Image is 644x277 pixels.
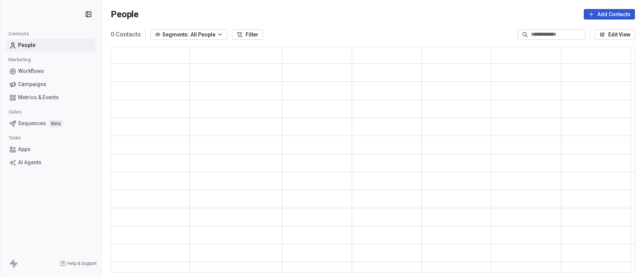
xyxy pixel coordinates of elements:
span: Help & Support [67,260,97,266]
span: Sequences [18,120,46,127]
button: Filter [232,29,263,40]
a: AI Agents [6,156,95,169]
span: Marketing [5,54,34,65]
a: SequencesBeta [6,117,95,130]
span: Workflows [18,67,44,75]
a: People [6,39,95,51]
span: People [111,9,139,20]
a: Campaigns [6,78,95,91]
a: Apps [6,143,95,156]
span: Metrics & Events [18,94,59,101]
button: Add Contacts [584,9,635,20]
span: All People [191,31,215,39]
span: Sales [5,106,25,118]
button: Edit View [595,29,635,40]
span: Contacts [5,28,32,39]
a: Help & Support [60,260,97,266]
span: Segments: [162,31,189,39]
span: 0 Contacts [111,30,141,39]
span: Campaigns [18,80,46,88]
a: Workflows [6,65,95,77]
a: Metrics & Events [6,91,95,104]
span: Apps [18,145,31,153]
span: AI Agents [18,159,41,167]
span: Beta [49,120,63,127]
span: Tools [5,132,24,144]
span: People [18,41,35,49]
